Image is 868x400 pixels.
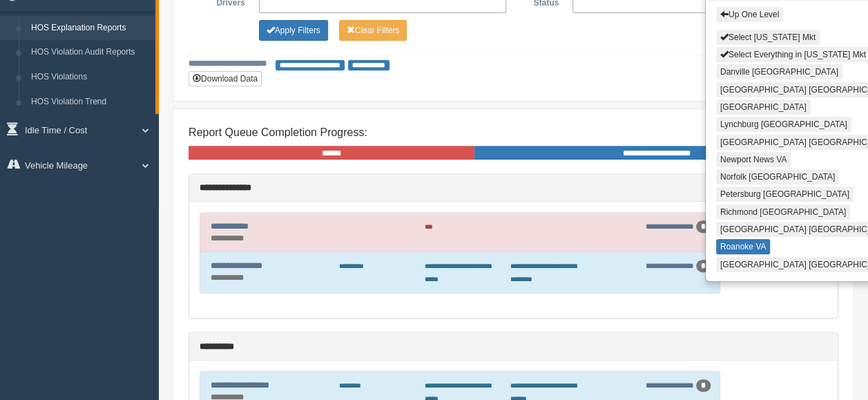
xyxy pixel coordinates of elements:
[716,239,771,254] button: Roanoke VA
[716,99,811,115] button: [GEOGRAPHIC_DATA]
[259,20,328,41] button: Change Filter Options
[716,187,853,202] button: Petersburg [GEOGRAPHIC_DATA]
[189,71,262,86] button: Download Data
[716,204,850,220] button: Richmond [GEOGRAPHIC_DATA]
[189,126,838,139] h4: Report Queue Completion Progress:
[716,64,842,79] button: Danville [GEOGRAPHIC_DATA]
[25,65,155,90] a: HOS Violations
[716,152,791,167] button: Newport News VA
[25,90,155,115] a: HOS Violation Trend
[716,169,839,184] button: Norfolk [GEOGRAPHIC_DATA]
[716,117,851,132] button: Lynchburg [GEOGRAPHIC_DATA]
[716,7,783,22] button: Up One Level
[716,30,820,45] button: Select [US_STATE] Mkt
[25,40,155,65] a: HOS Violation Audit Reports
[339,20,407,41] button: Change Filter Options
[25,16,155,41] a: HOS Explanation Reports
